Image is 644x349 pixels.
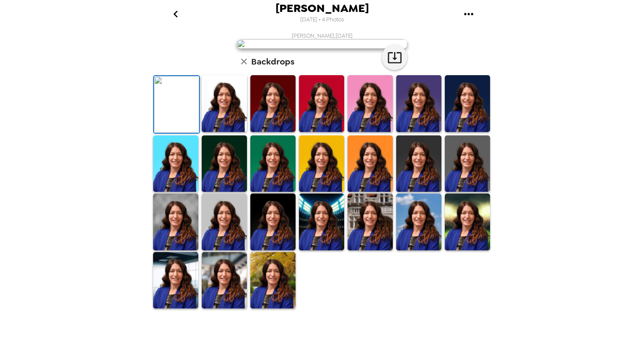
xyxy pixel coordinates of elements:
[237,39,407,49] img: user
[300,14,344,26] span: [DATE] • 4 Photos
[154,76,199,133] img: Original
[276,3,369,14] span: [PERSON_NAME]
[292,32,353,39] span: [PERSON_NAME] , [DATE]
[251,55,294,68] h6: Backdrops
